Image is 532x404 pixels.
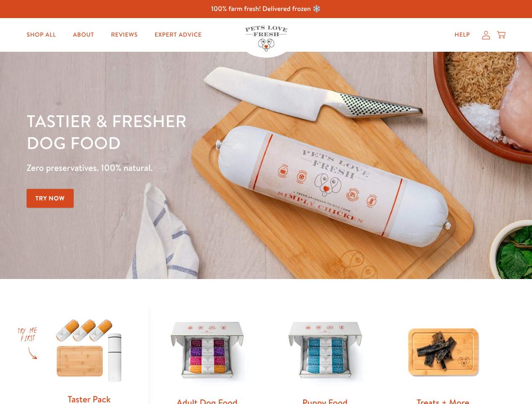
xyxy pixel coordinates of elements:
a: Help [448,27,477,43]
a: Try Now [27,189,74,208]
a: Shop All [20,27,63,43]
img: Pets Love Fresh [245,26,287,51]
a: About [66,27,101,43]
a: Reviews [104,27,144,43]
h1: Tastier & fresher dog food [27,110,346,154]
a: Expert Advice [148,27,209,43]
p: Zero preservatives. 100% natural. [27,160,346,175]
